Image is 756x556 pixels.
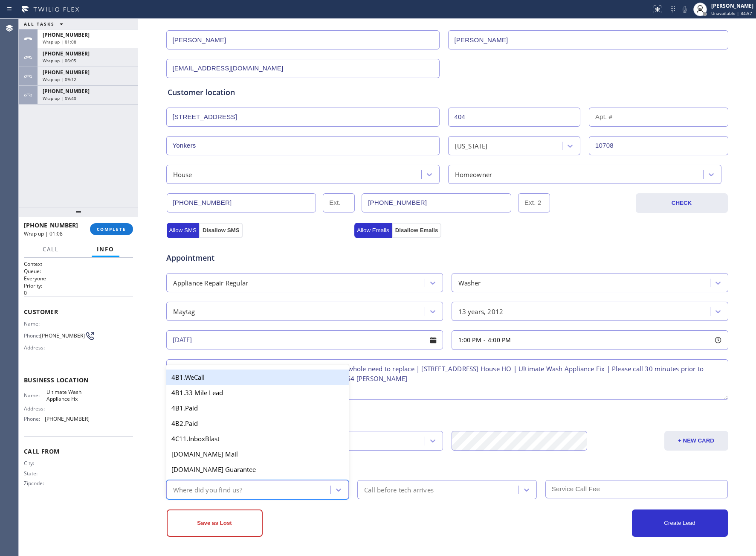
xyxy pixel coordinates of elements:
div: 4C11.InboxBlast [166,431,349,446]
span: [PHONE_NUMBER] [24,221,78,229]
span: Name: [24,320,46,327]
div: [DOMAIN_NAME] Guarantee [166,477,349,492]
button: Create Lead [632,509,728,537]
span: Name: [24,392,46,399]
span: Appointment [166,252,353,264]
div: Homeowner [455,169,492,179]
button: Disallow Emails [392,223,442,238]
button: Mute [679,3,691,15]
input: Address [166,108,440,127]
div: Credit card [168,410,727,422]
span: - [484,336,486,344]
span: Address: [24,344,46,351]
span: Unavailable | 34:57 [711,10,752,16]
div: 4B1.Paid [166,400,349,416]
span: 4:00 PM [488,336,511,344]
button: Disallow SMS [199,223,243,238]
div: Call before tech arrives [364,485,434,495]
span: Wrap up | 06:05 [43,58,76,64]
div: 4B2.Paid [166,416,349,431]
p: Everyone [24,275,133,282]
input: Phone Number 2 [362,193,511,213]
button: + NEW CARD [664,431,728,451]
div: Other [168,459,727,471]
div: 4B1.WeCall [166,370,349,385]
input: Email [166,59,440,78]
div: [PERSON_NAME] [711,2,753,9]
input: First Name [166,30,440,49]
div: House [173,169,192,179]
div: 13 years, 2012 [458,306,504,316]
span: [PHONE_NUMBER] [45,416,90,422]
span: [PHONE_NUMBER] [40,332,85,339]
button: Info [92,241,119,258]
div: Where did you find us? [173,485,242,495]
input: Ext. [323,193,355,213]
div: Maytag [173,306,195,316]
button: CHECK [636,193,728,213]
input: Service Call Fee [545,480,728,498]
button: COMPLETE [90,223,133,235]
div: [US_STATE] [455,141,488,151]
span: Info [97,245,114,253]
span: 1:00 PM [458,336,481,344]
h2: Queue: [24,268,133,275]
span: Phone: [24,332,40,339]
div: [DOMAIN_NAME] Mail [166,446,349,462]
button: Save as Lost [167,509,263,537]
div: [DOMAIN_NAME] Guarantee [166,462,349,477]
span: Wrap up | 09:40 [43,95,76,101]
button: Call [38,241,64,258]
input: Ext. 2 [518,193,550,213]
span: Zipcode: [24,480,46,486]
button: Allow SMS [167,223,199,238]
span: [PHONE_NUMBER] [43,50,90,57]
span: Call [43,245,59,253]
input: Street # [448,108,581,127]
span: [PHONE_NUMBER] [43,87,90,95]
span: Wrap up | 09:12 [43,76,76,82]
input: Phone Number [167,193,316,213]
span: Ultimate Wash Appliance Fix [46,389,89,402]
input: - choose date - [166,330,443,349]
input: ZIP [589,136,728,155]
textarea: 1-4 | $99 | Maytag | Washer FL SBS | 2012 | Gasket got whole need to replace | [STREET_ADDRESS] H... [166,359,728,400]
span: Wrap up | 01:08 [43,39,76,45]
h2: Priority: [24,282,133,289]
span: [PHONE_NUMBER] [43,31,90,38]
div: Appliance Repair Regular [173,278,249,288]
span: Phone: [24,416,45,422]
span: Call From [24,447,133,455]
span: COMPLETE [97,226,126,232]
input: Apt. # [589,108,728,127]
div: Washer [458,278,481,288]
div: 4B1.33 Mile Lead [166,385,349,400]
span: Address: [24,405,46,412]
input: City [166,136,440,155]
button: ALL TASKS [19,19,72,29]
p: 0 [24,289,133,297]
span: Customer [24,308,133,316]
input: Last Name [448,30,728,49]
span: Business location [24,376,133,384]
span: [PHONE_NUMBER] [43,69,90,76]
span: Wrap up | 01:08 [24,230,63,237]
h1: Context [24,260,133,268]
div: Customer location [168,87,727,98]
span: City: [24,460,46,466]
span: ALL TASKS [24,21,55,27]
span: State: [24,470,46,477]
button: Allow Emails [354,223,392,238]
